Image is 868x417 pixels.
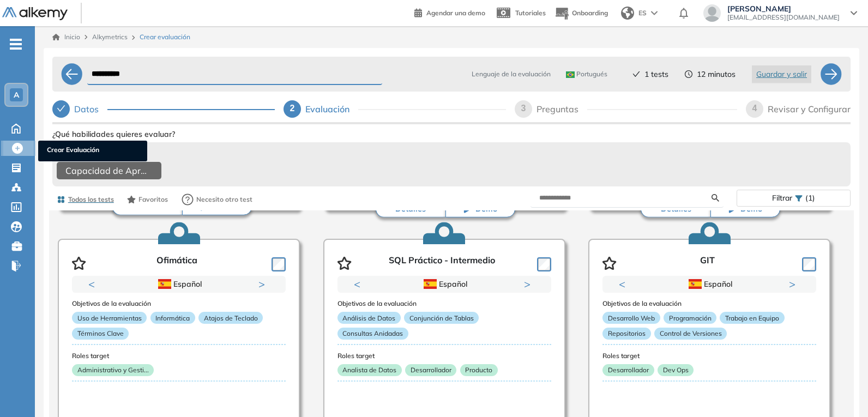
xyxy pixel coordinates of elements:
div: 4Revisar y Configurar [746,100,851,118]
p: Informática [150,312,195,324]
span: clock-circle [685,70,692,78]
p: Control de Versiones [654,328,727,340]
h3: Objetivos de la evaluación [337,300,551,307]
button: Previous [354,279,365,289]
span: check [57,104,65,113]
button: Next [258,279,269,289]
div: 3Preguntas [515,100,737,118]
span: 4 [752,104,757,113]
div: Español [376,278,513,290]
p: Repositorios [602,328,650,340]
div: Datos [52,100,275,118]
div: Revisar y Configurar [768,100,851,118]
button: Todos los tests [52,190,118,209]
p: Trabajo en Equipo [720,312,784,324]
div: Datos [74,100,107,118]
p: Analista de Datos [337,364,402,376]
span: Necesito otro test [196,195,252,204]
span: 12 minutos [697,69,736,80]
span: Filtrar [772,190,792,206]
img: world [621,7,634,20]
span: Todos los tests [68,195,114,204]
h3: Roles target [72,352,286,360]
span: Onboarding [572,9,608,17]
span: [EMAIL_ADDRESS][DOMAIN_NAME] [727,13,840,22]
button: Guardar y salir [752,65,811,83]
p: Programación [664,312,716,324]
h3: Objetivos de la evaluación [72,300,286,307]
span: (1) [805,190,815,206]
div: Español [111,278,247,290]
button: Favoritos [123,190,172,209]
span: [PERSON_NAME] [727,4,840,13]
span: Portugués [566,70,607,78]
span: check [632,70,640,78]
button: Onboarding [554,2,608,25]
span: 1 tests [644,69,668,80]
div: Preguntas [537,100,587,118]
p: Análisis de Datos [337,312,401,324]
h3: Roles target [337,352,551,360]
button: 1 [166,293,179,294]
p: GIT [700,255,715,271]
button: Necesito otro test [177,189,257,210]
span: Capacidad de Aprendizaje en Adultos [65,164,148,177]
h3: Roles target [602,352,816,360]
span: Agendar una demo [426,9,485,17]
button: Next [789,279,800,289]
button: Previous [88,279,99,289]
div: Evaluación [305,100,358,118]
span: ¿Qué habilidades quieres evaluar? [52,129,175,140]
span: Tutoriales [515,9,546,17]
img: ESP [689,279,702,289]
button: Previous [619,279,630,289]
h3: Objetivos de la evaluación [602,300,816,307]
img: ESP [158,279,171,289]
span: Guardar y salir [756,68,807,80]
button: 2 [183,293,192,294]
p: Consultas Anidadas [337,328,408,340]
img: ESP [424,279,437,289]
p: Producto [460,364,498,376]
p: Administrativo y Gesti... [72,364,154,376]
span: Lenguaje de la evaluación [472,69,551,79]
a: Inicio [52,32,80,42]
p: Dev Ops [658,364,694,376]
span: Crear Evaluación [47,145,138,157]
p: Desarrollador [405,364,456,376]
img: arrow [651,11,658,15]
p: Uso de Herramientas [72,312,147,324]
button: 2 [449,293,457,294]
p: SQL Práctico - Intermedio [389,255,495,271]
img: BRA [566,71,575,78]
i: - [10,43,22,45]
div: 2Evaluación [284,100,506,118]
p: Desarrollador [602,364,654,376]
span: ES [638,8,647,18]
span: 2 [290,104,295,113]
a: Agendar una demo [414,5,485,19]
span: Favoritos [138,195,168,204]
button: 1 [696,293,709,294]
p: Ofimática [156,255,197,271]
span: Alkymetrics [92,33,128,41]
p: Atajos de Teclado [198,312,263,324]
button: 2 [714,293,722,294]
span: A [14,90,19,99]
p: Conjunción de Tablas [404,312,479,324]
div: Español [641,278,777,290]
button: Next [524,279,535,289]
span: 3 [521,104,526,113]
img: Logo [2,7,68,21]
button: 1 [431,293,444,294]
p: Desarrollo Web [602,312,660,324]
span: Crear evaluación [140,32,190,42]
p: Términos Clave [72,328,129,340]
